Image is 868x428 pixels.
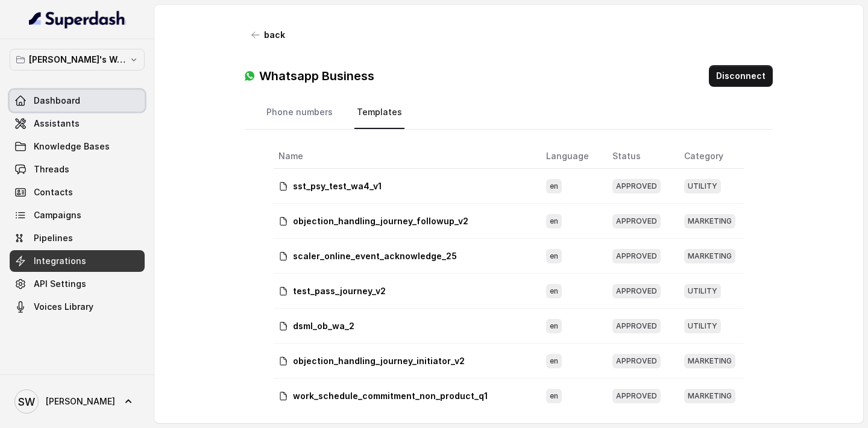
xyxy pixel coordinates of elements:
p: objection_handling_journey_initiator_v2 [293,355,465,367]
th: Category [675,144,744,169]
span: APPROVED [612,389,661,403]
p: objection_handling_journey_followup_v2 [293,215,468,227]
span: UTILITY [684,319,721,333]
a: Pipelines [10,227,145,249]
a: Voices Library [10,296,145,318]
p: [PERSON_NAME]'s Workspace [29,52,125,67]
span: APPROVED [612,354,661,368]
h3: Whatsapp Business [259,68,374,84]
a: Threads [10,159,145,180]
a: Contacts [10,181,145,203]
p: sst_psy_test_wa4_v1 [293,180,382,192]
span: Contacts [34,186,73,198]
span: Assistants [34,118,80,130]
a: Assistants [10,113,145,134]
span: APPROVED [612,319,661,333]
span: MARKETING [684,249,735,263]
span: en [546,319,562,333]
span: en [546,179,562,194]
span: UTILITY [684,179,721,194]
span: MARKETING [684,214,735,228]
span: Integrations [34,255,86,267]
span: APPROVED [612,284,661,298]
span: Pipelines [34,232,73,244]
a: API Settings [10,273,145,295]
a: Dashboard [10,90,145,112]
span: APPROVED [612,249,661,263]
th: Language [536,144,602,169]
span: Dashboard [34,95,80,107]
span: UTILITY [684,284,721,298]
span: API Settings [34,278,86,290]
span: en [546,389,562,403]
span: Knowledge Bases [34,140,110,153]
a: Phone numbers [264,96,335,129]
p: work_schedule_commitment_non_product_q1 [293,390,488,402]
span: MARKETING [684,389,735,403]
a: [PERSON_NAME] [10,385,145,418]
span: [PERSON_NAME] [46,395,115,408]
span: Campaigns [34,209,81,221]
span: Voices Library [34,301,93,313]
span: APPROVED [612,214,661,228]
img: whatsapp.f50b2aaae0bd8934e9105e63dc750668.svg [245,71,254,81]
span: APPROVED [612,179,661,194]
nav: Tabs [264,96,754,129]
p: test_pass_journey_v2 [293,285,386,297]
th: Status [603,144,675,169]
span: en [546,354,562,368]
span: Threads [34,163,69,175]
a: Campaigns [10,204,145,226]
button: back [245,24,292,46]
img: light.svg [29,10,126,29]
p: dsml_ob_wa_2 [293,320,354,332]
a: Knowledge Bases [10,136,145,157]
button: Disconnect [709,65,773,87]
a: Templates [354,96,404,129]
a: Integrations [10,250,145,272]
th: Name [274,144,537,169]
button: [PERSON_NAME]'s Workspace [10,49,145,71]
p: scaler_online_event_acknowledge_25 [293,250,457,262]
span: en [546,214,562,228]
span: en [546,249,562,263]
span: MARKETING [684,354,735,368]
span: en [546,284,562,298]
text: SW [18,395,35,408]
